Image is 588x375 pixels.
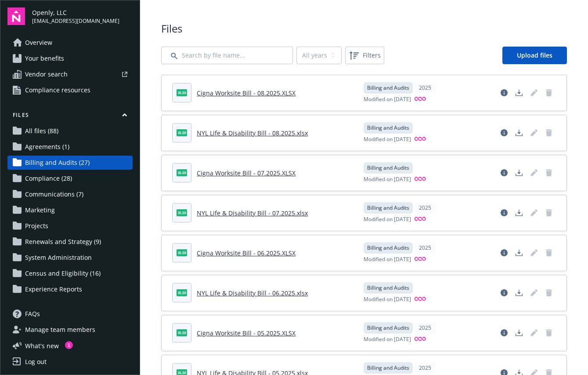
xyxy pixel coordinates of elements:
span: Filters [363,51,381,60]
a: Renewals and Strategy (9) [7,235,133,249]
a: View file details [497,206,511,220]
a: FAQs [7,307,133,321]
a: NYL Life & Disability Bill - 06.2025.xlsx [197,289,308,297]
a: NYL Life & Disability Bill - 07.2025.xlsx [197,209,308,217]
span: Modified on [DATE] [364,175,411,184]
a: Manage team members [7,323,133,337]
button: Openly, LLC[EMAIL_ADDRESS][DOMAIN_NAME] [32,7,133,25]
span: Agreements (1) [25,140,69,154]
span: Edit document [527,286,541,300]
span: FAQs [25,307,40,321]
a: Download document [512,126,526,140]
span: Modified on [DATE] [364,135,411,144]
span: Openly, LLC [32,8,119,17]
div: Log out [25,355,47,369]
a: Download document [512,326,526,340]
span: [EMAIL_ADDRESS][DOMAIN_NAME] [32,17,119,25]
a: Compliance resources [7,83,133,97]
span: Renewals and Strategy (9) [25,235,101,249]
a: Projects [7,219,133,233]
span: Modified on [DATE] [364,295,411,304]
img: navigator-logo.svg [7,7,25,25]
span: xlsx [177,129,187,136]
span: Manage team members [25,323,95,337]
span: Modified on [DATE] [364,255,411,264]
input: Search by file name... [161,47,293,64]
a: Compliance (28) [7,171,133,186]
span: xlsx [177,209,187,216]
a: Download document [512,86,526,100]
a: Cigna Worksite Bill - 07.2025.XLSX [197,169,296,177]
a: View file details [497,326,511,340]
span: Billing and Audits [367,204,409,212]
a: Download document [512,246,526,260]
span: XLSX [177,249,187,256]
span: XLSX [177,329,187,336]
a: Cigna Worksite Bill - 06.2025.XLSX [197,249,296,257]
span: Modified on [DATE] [364,335,411,344]
span: Billing and Audits [367,364,409,372]
span: Vendor search [25,67,68,81]
a: Experience Reports [7,282,133,296]
span: Billing and Audits [367,84,409,92]
span: Delete document [542,86,556,100]
span: Delete document [542,206,556,220]
span: Upload files [517,51,552,59]
span: Compliance resources [25,83,90,97]
span: Files [161,21,567,36]
a: System Administration [7,251,133,265]
span: Delete document [542,246,556,260]
span: Modified on [DATE] [364,95,411,104]
span: Compliance (28) [25,171,72,186]
span: Filters [347,48,382,62]
a: All files (88) [7,124,133,138]
span: Billing and Audits (27) [25,156,90,170]
span: Modified on [DATE] [364,215,411,224]
span: Marketing [25,203,55,217]
a: Your benefits [7,51,133,66]
span: Edit document [527,86,541,100]
a: View file details [497,86,511,100]
a: Census and Eligibility (16) [7,266,133,280]
a: Download document [512,206,526,220]
span: Delete document [542,166,556,180]
span: Billing and Audits [367,124,409,132]
span: Edit document [527,326,541,340]
div: 2025 [415,242,436,254]
div: 1 [65,341,73,349]
div: 2025 [415,362,436,374]
span: Delete document [542,126,556,140]
a: Marketing [7,203,133,217]
button: Files [7,111,133,122]
span: Billing and Audits [367,284,409,292]
span: XLSX [177,89,187,96]
span: Billing and Audits [367,244,409,252]
a: View file details [497,126,511,140]
span: Edit document [527,166,541,180]
span: Edit document [527,206,541,220]
a: Download document [512,166,526,180]
a: Download document [512,286,526,300]
span: Delete document [542,286,556,300]
a: Cigna Worksite Bill - 08.2025.XLSX [197,89,296,97]
a: Edit document [527,126,541,140]
div: 2025 [415,322,436,334]
span: Edit document [527,246,541,260]
span: Overview [25,36,52,50]
span: Projects [25,219,48,233]
button: Filters [345,47,384,64]
span: What ' s new [25,341,59,350]
span: All files (88) [25,124,58,138]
